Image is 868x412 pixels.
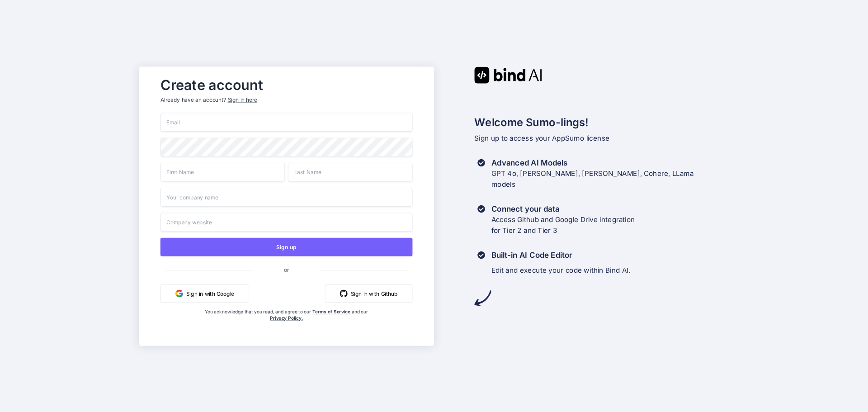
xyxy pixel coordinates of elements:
h2: Create account [160,79,413,91]
h3: Built-in AI Code Editor [491,250,631,260]
input: First Name [160,162,285,181]
div: You acknowledge that you read, and agree to our and our [203,308,371,339]
img: Bind AI logo [474,66,542,83]
input: Last Name [288,162,412,181]
button: Sign in with Github [325,284,413,303]
p: Sign up to access your AppSumo license [474,133,729,143]
button: Sign up [160,237,413,256]
img: google [175,289,183,297]
input: Company website [160,213,413,232]
img: arrow [474,289,491,306]
img: github [340,289,348,297]
h3: Advanced AI Models [491,157,694,168]
h2: Welcome Sumo-lings! [474,114,729,130]
button: Sign in with Google [160,284,249,303]
input: Email [160,113,413,132]
a: Terms of Service [312,308,352,314]
a: Privacy Policy. [270,315,303,321]
div: Sign in here [228,96,257,104]
span: or [253,260,320,279]
p: Edit and execute your code within Bind AI. [491,265,631,276]
p: Already have an account? [160,96,413,104]
p: Access Github and Google Drive integration for Tier 2 and Tier 3 [491,214,635,236]
h3: Connect your data [491,204,635,214]
p: GPT 4o, [PERSON_NAME], [PERSON_NAME], Cohere, LLama models [491,168,694,189]
input: Your company name [160,188,413,207]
